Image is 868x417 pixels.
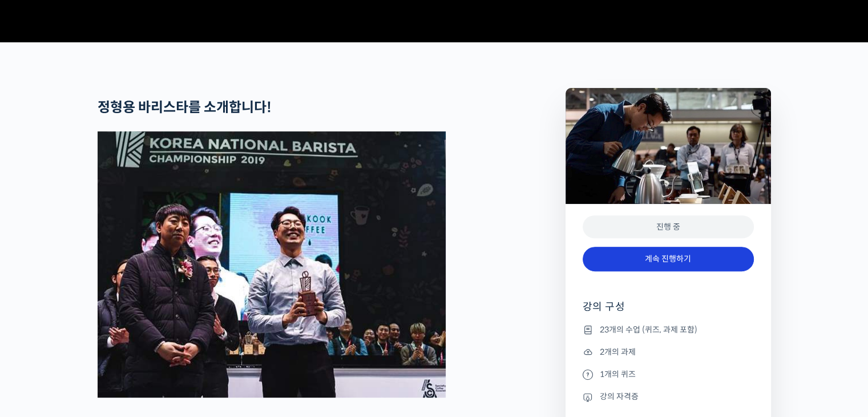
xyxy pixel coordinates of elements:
[583,247,754,271] a: 계속 진행하기
[583,323,754,336] li: 23개의 수업 (퀴즈, 과제 포함)
[176,339,190,348] span: 설정
[583,367,754,381] li: 1개의 퀴즈
[147,322,219,351] a: 설정
[583,300,754,323] h4: 강의 구성
[583,345,754,359] li: 2개의 과제
[98,99,272,116] strong: 정형용 바리스타를 소개합니다!
[36,339,43,348] span: 홈
[583,390,754,404] li: 강의 자격증
[583,215,754,239] div: 진행 중
[3,322,75,351] a: 홈
[75,322,147,351] a: 대화
[104,340,118,349] span: 대화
